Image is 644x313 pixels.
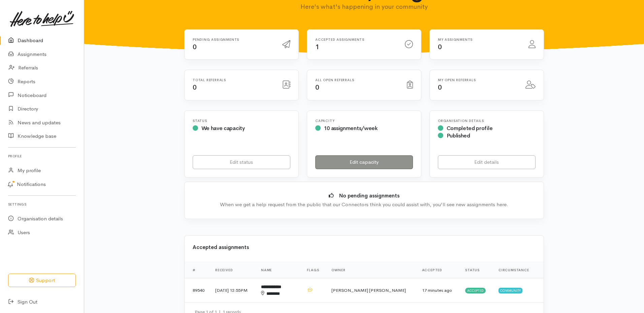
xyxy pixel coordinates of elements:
h6: My assignments [438,38,520,41]
p: Here's what's happening in your community [232,2,496,11]
b: Accepted assignments [193,244,249,250]
h6: Settings [8,200,76,209]
td: [DATE] 12:55PM [210,278,256,303]
span: 0 [438,43,442,51]
h6: My open referrals [438,78,517,82]
th: Received [210,262,256,278]
th: Name [256,262,301,278]
span: 10 assignments/week [324,125,378,132]
time: 17 minutes ago [422,287,452,293]
th: # [185,262,210,278]
div: When we get a help request from the public that our Connectors think you could assist with, you'l... [195,201,534,209]
span: Published [447,132,470,139]
span: Accepted [465,288,486,293]
h6: Total referrals [193,78,274,82]
span: 0 [315,83,319,92]
span: 0 [193,83,197,92]
span: Completed profile [447,125,493,132]
span: 0 [438,83,442,92]
span: Community [498,288,522,293]
td: [PERSON_NAME] [PERSON_NAME] [326,278,417,303]
h6: Capacity [315,119,413,123]
h6: All open referrals [315,78,399,82]
span: 0 [193,43,197,51]
h6: Accepted assignments [315,38,397,41]
span: 1 [315,43,319,51]
h6: Pending assignments [193,38,274,41]
a: Edit details [438,155,536,169]
th: Circumstance [493,262,544,278]
h6: Profile [8,152,76,161]
a: Edit capacity [315,155,413,169]
span: We have capacity [201,125,245,132]
b: No pending assignments [339,192,399,199]
th: Accepted [417,262,460,278]
h6: Status [193,119,290,123]
td: 89540 [185,278,210,303]
th: Status [460,262,493,278]
th: Owner [326,262,417,278]
h6: Organisation Details [438,119,536,123]
button: Support [8,274,76,287]
a: Edit status [193,155,290,169]
th: Flags [301,262,326,278]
